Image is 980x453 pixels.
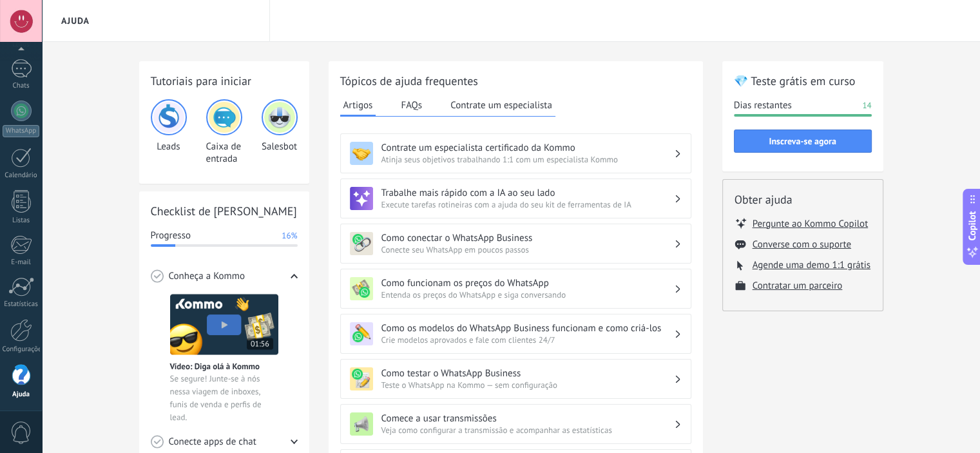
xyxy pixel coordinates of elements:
span: Atinja seus objetivos trabalhando 1:1 com um especialista Kommo [381,154,674,165]
span: Vídeo: Diga olá à Kommo [170,361,260,372]
button: Inscreva-se agora [734,130,872,153]
h2: Checklist de [PERSON_NAME] [151,203,298,219]
div: E-mail [3,258,40,267]
div: Leads [151,99,187,165]
span: Progresso [151,229,191,242]
div: Estatísticas [3,300,40,309]
span: Conecte apps de chat [169,436,256,448]
button: Contratar um parceiro [753,280,843,292]
h2: Obter ajuda [735,191,871,207]
button: Pergunte ao Kommo Copilot [753,217,869,230]
span: Entenda os preços do WhatsApp e siga conversando [381,289,674,300]
span: Conheça a Kommo [169,270,245,283]
img: Meet video [170,294,278,355]
span: 14 [862,99,871,112]
div: Listas [3,217,40,225]
span: Veja como configurar a transmissão e acompanhar as estatísticas [381,425,674,436]
h3: Como conectar o WhatsApp Business [381,232,674,244]
button: Contrate um especialista [447,95,555,115]
h2: Tópicos de ajuda frequentes [340,73,691,89]
div: Salesbot [262,99,298,165]
button: Converse com o suporte [753,238,851,251]
span: Execute tarefas rotineiras com a ajuda do seu kit de ferramentas de IA [381,199,674,210]
span: Se segure! Junte-se à nós nessa viagem de inboxes, funis de venda e perfis de lead. [170,372,278,424]
span: Inscreva-se agora [769,137,836,146]
span: Copilot [966,211,979,240]
span: Conecte seu WhatsApp em poucos passos [381,244,674,255]
button: FAQs [398,95,425,115]
h3: Como testar o WhatsApp Business [381,367,674,380]
div: WhatsApp [3,125,39,137]
h3: Como os modelos do WhatsApp Business funcionam e como criá-los [381,322,674,334]
span: 16% [282,229,297,242]
span: Teste o WhatsApp na Kommo — sem configuração [381,380,674,390]
h3: Comece a usar transmissões [381,412,674,425]
button: Artigos [340,95,376,117]
div: Ajuda [3,390,40,399]
span: Dias restantes [734,99,792,112]
span: Crie modelos aprovados e fale com clientes 24/7 [381,334,674,345]
h3: Contrate um especialista certificado da Kommo [381,142,674,154]
div: Caixa de entrada [206,99,242,165]
div: Configurações [3,345,40,354]
button: Agende uma demo 1:1 grátis [753,259,870,271]
div: Calendário [3,171,40,180]
h2: Tutoriais para iniciar [151,73,298,89]
h2: 💎 Teste grátis em curso [734,73,872,89]
h3: Trabalhe mais rápido com a IA ao seu lado [381,187,674,199]
h3: Como funcionam os preços do WhatsApp [381,277,674,289]
div: Chats [3,82,40,90]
